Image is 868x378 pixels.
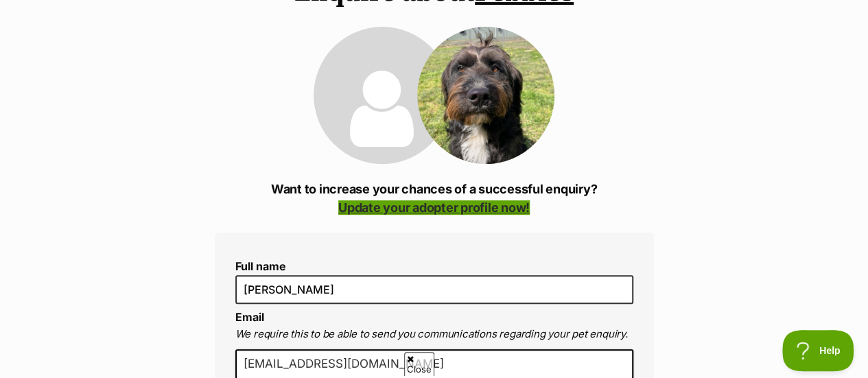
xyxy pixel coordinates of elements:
[404,352,434,376] span: Close
[235,260,633,272] label: Full name
[1,1,12,12] img: consumer-privacy-logo.png
[235,310,264,324] label: Email
[782,330,854,371] iframe: Help Scout Beacon - Open
[235,275,633,304] input: E.g. Jimmy Chew
[215,180,654,217] p: Want to increase your chances of a successful enquiry?
[417,27,554,164] img: Pebbles
[338,200,530,215] a: Update your adopter profile now!
[235,327,633,342] p: We require this to be able to send you communications regarding your pet enquiry.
